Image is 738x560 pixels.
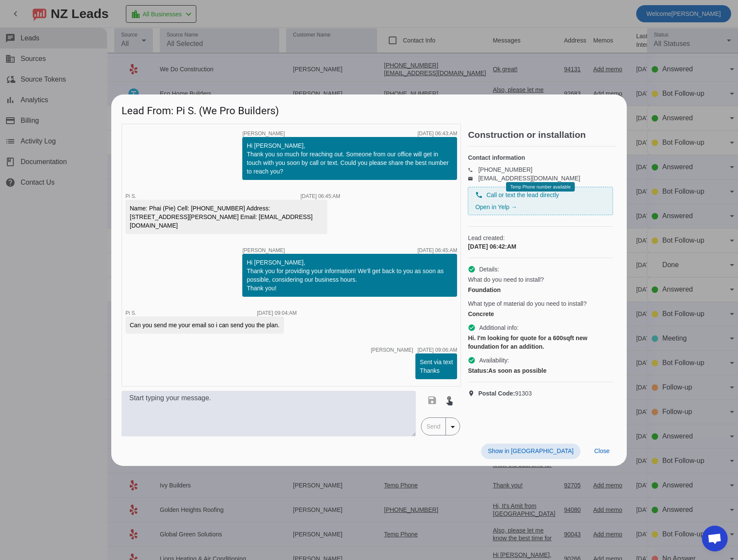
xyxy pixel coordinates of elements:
[475,204,517,210] a: Open in Yelp →
[468,176,478,180] mat-icon: email
[468,390,478,397] mat-icon: location_on
[468,334,613,351] div: Hi. I'm looking for quote for a 600sqft new foundation for an addition.
[111,94,627,123] h1: Lead From: Pi S. (We Pro Builders)
[486,191,559,199] span: Call or text the lead directly
[468,275,544,284] span: What do you need to install?
[242,248,285,253] span: [PERSON_NAME]
[247,141,453,176] div: Hi [PERSON_NAME], Thank you so much for reaching out. Someone from our office will get in touch w...
[481,444,580,459] button: Show in [GEOGRAPHIC_DATA]
[478,175,580,182] a: [EMAIL_ADDRESS][DOMAIN_NAME]
[488,447,573,454] span: Show in [GEOGRAPHIC_DATA]
[130,321,280,329] div: Can you send me your email so i can send you the plan.
[702,526,728,551] div: Open chat
[468,167,478,172] mat-icon: phone
[247,258,453,292] div: Hi [PERSON_NAME], Thank you for providing your information! We'll get back to you as soon as poss...
[478,390,515,397] strong: Postal Code:
[594,447,610,454] span: Close
[479,265,499,274] span: Details:
[468,310,613,318] div: Concrete
[468,131,616,139] h2: Construction or installation
[448,422,458,432] mat-icon: arrow_drop_down
[444,395,454,405] mat-icon: touch_app
[371,347,413,353] span: [PERSON_NAME]
[468,366,613,375] div: As soon as possible
[130,204,323,230] div: Name: Phai (Pie) Cell: [PHONE_NUMBER] Address: [STREET_ADDRESS][PERSON_NAME] Email: [EMAIL_ADDRES...
[478,166,532,173] a: [PHONE_NUMBER]
[468,234,613,242] span: Lead created:
[510,185,570,189] span: Temp Phone number available
[420,358,453,375] div: Sent via text Thanks
[479,323,518,332] span: Additional info:
[478,389,532,398] span: 91303
[468,242,613,251] div: [DATE] 06:42:AM
[242,131,285,136] span: [PERSON_NAME]
[468,153,613,162] h4: Contact information
[418,248,457,253] div: [DATE] 06:45:AM
[468,324,476,332] mat-icon: check_circle
[418,131,457,136] div: [DATE] 06:43:AM
[125,310,136,316] span: Pi S.
[418,347,457,353] div: [DATE] 09:06:AM
[257,310,296,316] div: [DATE] 09:04:AM
[468,286,613,294] div: Foundation
[475,191,483,199] mat-icon: phone
[479,356,509,365] span: Availability:
[468,356,476,364] mat-icon: check_circle
[301,194,340,199] div: [DATE] 06:45:AM
[125,193,136,199] span: Pi S.
[468,299,586,308] span: What type of material do you need to install?
[587,444,616,459] button: Close
[468,367,488,374] strong: Status:
[468,265,476,273] mat-icon: check_circle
